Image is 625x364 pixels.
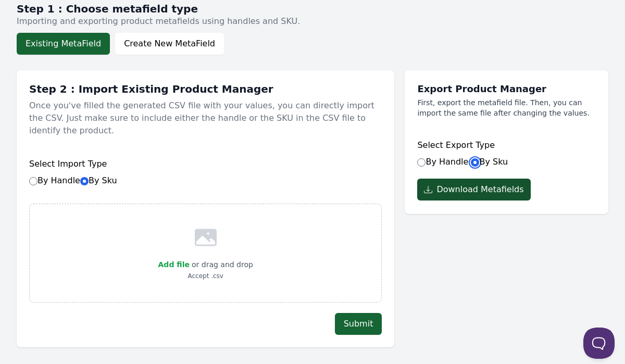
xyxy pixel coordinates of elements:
[471,158,479,167] input: By Sku
[29,158,382,170] h6: Select Import Type
[115,33,224,55] button: Create New MetaField
[29,83,382,95] h1: Step 2 : Import Existing Product Manager
[29,95,382,141] p: Once you've filled the generated CSV file with your values, you can directly import the CSV. Just...
[17,15,608,28] p: Importing and exporting product metafields using handles and SKU.
[417,157,468,167] label: By Handle
[417,158,426,167] input: By Handle
[471,157,508,167] label: By Sku
[417,179,530,200] button: Download Metafields
[158,260,190,269] span: Add file
[80,175,117,185] label: By Sku
[80,177,89,185] input: By Sku
[190,258,253,271] p: or drag and drop
[417,83,596,95] h1: Export Product Manager
[417,97,596,118] p: First, export the metafield file. Then, you can import the same file after changing the values.
[583,328,615,359] iframe: Toggle Customer Support
[158,271,253,281] p: Accept .csv
[29,175,117,185] label: By Handle
[17,33,110,55] button: Existing MetaField
[17,3,608,15] h2: Step 1 : Choose metafield type
[417,139,596,152] h6: Select Export Type
[335,313,382,335] button: Submit
[29,177,37,185] input: By HandleBy Sku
